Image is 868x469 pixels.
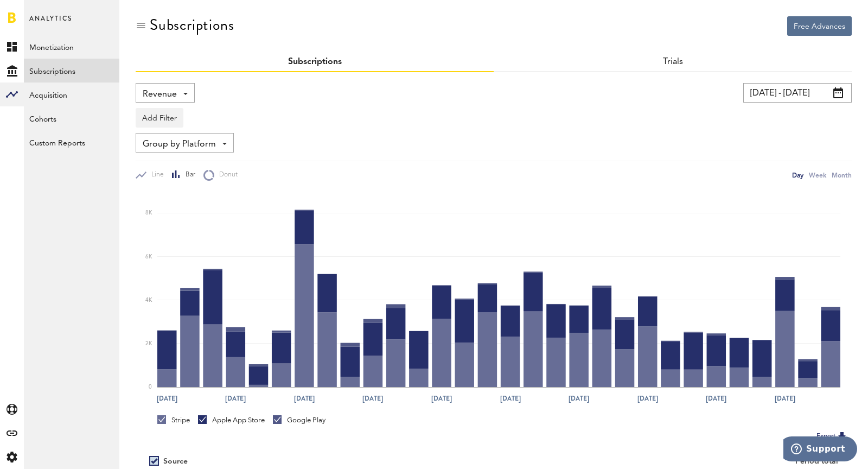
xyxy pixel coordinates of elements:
[775,394,795,403] text: [DATE]
[163,457,188,466] div: Source
[809,169,826,181] div: Week
[507,457,838,466] div: Period total
[157,394,177,403] text: [DATE]
[149,384,152,390] text: 0
[143,135,216,154] span: Group by Platform
[273,415,325,425] div: Google Play
[663,58,683,66] a: Trials
[24,106,119,130] a: Cohorts
[214,170,238,180] span: Donut
[198,415,265,425] div: Apple App Store
[145,341,152,346] text: 2K
[24,130,119,154] a: Custom Reports
[288,58,342,66] a: Subscriptions
[225,394,246,403] text: [DATE]
[24,83,119,106] a: Acquisition
[29,12,72,35] span: Analytics
[181,170,195,180] span: Bar
[146,170,164,180] span: Line
[832,169,852,181] div: Month
[835,430,848,443] img: Export
[706,394,726,403] text: [DATE]
[569,394,589,403] text: [DATE]
[783,436,857,464] iframe: Opens a widget where you can find more information
[145,254,152,259] text: 6K
[792,169,803,181] div: Day
[145,211,152,216] text: 8K
[813,429,852,443] button: Export
[157,415,190,425] div: Stripe
[24,35,119,59] a: Monetization
[143,85,177,104] span: Revenue
[294,394,315,403] text: [DATE]
[150,16,234,34] div: Subscriptions
[431,394,452,403] text: [DATE]
[24,59,119,83] a: Subscriptions
[362,394,383,403] text: [DATE]
[136,108,183,128] button: Add Filter
[500,394,521,403] text: [DATE]
[145,297,152,303] text: 4K
[637,394,658,403] text: [DATE]
[787,16,852,36] button: Free Advances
